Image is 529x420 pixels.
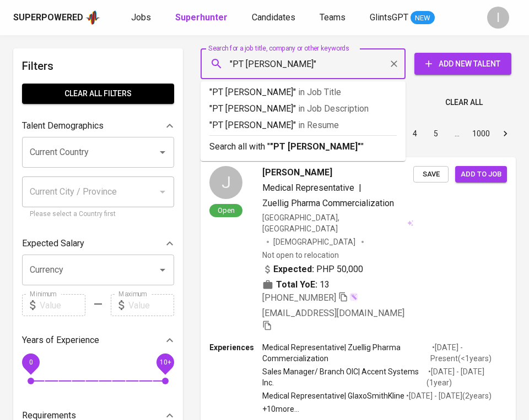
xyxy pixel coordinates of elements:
div: J [209,166,242,199]
button: Add to job [455,166,507,183]
div: [GEOGRAPHIC_DATA], [GEOGRAPHIC_DATA] [262,212,413,234]
p: Years of Experience [22,334,99,347]
span: 0 [29,358,33,366]
span: Medical Representative [262,183,354,193]
span: Add to job [461,168,501,181]
span: Teams [320,12,346,23]
p: Expected Salary [22,237,84,250]
span: Clear All filters [31,87,165,101]
p: Search all with " " [209,140,397,153]
a: Teams [320,11,348,25]
div: Years of Experience [22,329,174,351]
span: [PHONE_NUMBER] [262,292,336,303]
span: [PERSON_NAME] [262,166,332,179]
a: GlintsGPT NEW [370,11,435,25]
div: Talent Demographics [22,115,174,137]
button: Clear All [441,92,487,113]
span: [DEMOGRAPHIC_DATA] [273,236,357,247]
div: Superpowered [13,12,83,24]
button: Go to next page [496,125,514,142]
button: Open [155,262,170,278]
a: Superhunter [175,11,230,25]
button: Go to page 4 [406,125,424,142]
span: | [359,181,361,195]
button: Clear [386,56,402,71]
p: Please select a Country first [30,209,166,220]
b: Superhunter [175,12,228,23]
span: GlintsGPT [370,12,408,23]
div: … [448,128,466,139]
img: app logo [85,9,100,26]
button: Add New Talent [414,53,511,75]
div: PHP 50,000 [262,263,363,276]
input: Value [128,294,174,316]
p: "PT [PERSON_NAME]" [209,102,397,115]
span: Jobs [131,12,151,23]
p: "PT [PERSON_NAME]" [209,119,397,132]
a: Superpoweredapp logo [13,9,100,26]
b: Expected: [273,263,314,276]
span: in Job Title [298,87,341,97]
a: Jobs [131,11,153,25]
p: Medical Representative | Zuellig Pharma Commercialization [262,342,430,364]
span: [EMAIL_ADDRESS][DOMAIN_NAME] [262,308,404,318]
p: • [DATE] - [DATE] ( 2 years ) [404,390,492,401]
a: Candidates [252,11,298,25]
span: NEW [411,13,435,24]
b: "PT [PERSON_NAME]" [270,141,361,152]
button: Go to page 1000 [469,125,493,142]
p: "PT [PERSON_NAME]" [209,86,397,99]
span: 10+ [159,358,171,366]
nav: pagination navigation [321,125,516,142]
p: Sales Manager/ Branch OIC | Accent Systems Inc. [262,366,427,388]
span: Clear All [445,96,483,109]
button: Open [155,145,170,160]
button: Save [413,166,449,183]
input: Value [40,294,85,316]
button: Go to page 5 [427,125,445,142]
div: I [487,7,509,29]
span: 13 [320,278,330,291]
span: in Job Description [298,103,369,114]
p: Not open to relocation [262,250,339,261]
b: Total YoE: [276,278,317,291]
p: Medical Representative | GlaxoSmithKline [262,390,404,401]
button: Clear All filters [22,84,174,104]
span: Save [419,168,443,181]
span: in Resume [298,120,339,130]
p: • [DATE] - [DATE] ( 1 year ) [427,366,507,388]
p: Experiences [209,342,262,353]
span: Zuellig Pharma Commercialization [262,198,394,208]
span: Open [213,206,239,215]
span: Candidates [252,12,295,23]
h6: Filters [22,57,174,75]
p: +10 more ... [262,404,507,415]
span: Add New Talent [423,57,503,71]
div: Expected Salary [22,233,174,255]
p: Talent Demographics [22,119,104,132]
img: magic_wand.svg [349,292,358,301]
p: • [DATE] - Present ( <1 years ) [430,342,507,364]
